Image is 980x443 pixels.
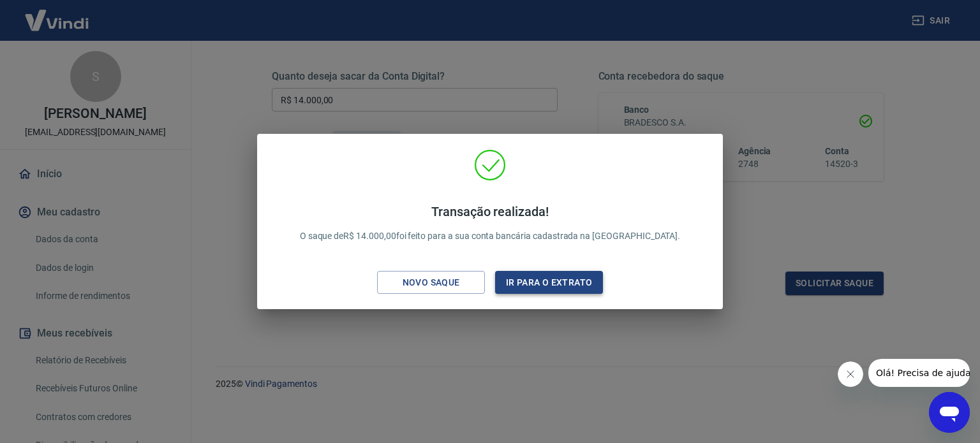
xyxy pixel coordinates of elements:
[868,359,970,387] iframe: Mensagem da empresa
[929,392,970,433] iframe: Botão para abrir a janela de mensagens
[300,204,681,219] h4: Transação realizada!
[300,204,681,243] p: O saque de R$ 14.000,00 foi feito para a sua conta bancária cadastrada na [GEOGRAPHIC_DATA].
[495,271,603,294] button: Ir para o extrato
[8,9,107,19] span: Olá! Precisa de ajuda?
[838,361,863,387] iframe: Fechar mensagem
[377,271,485,294] button: Novo saque
[387,275,475,291] div: Novo saque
